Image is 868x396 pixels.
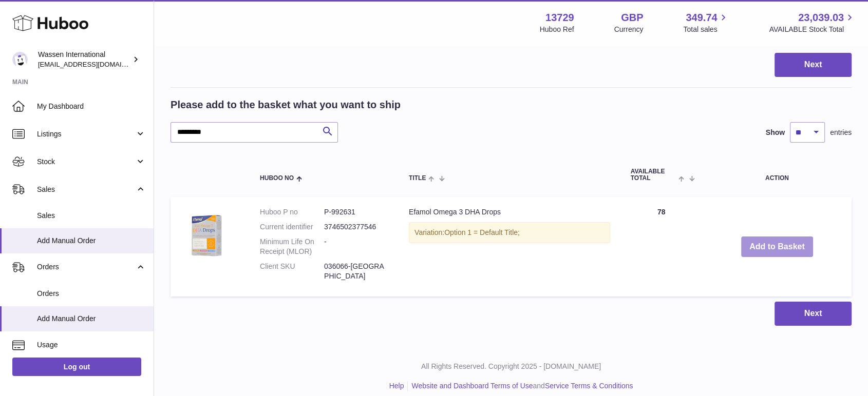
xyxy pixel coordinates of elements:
[775,53,852,77] button: Next
[37,314,146,324] span: Add Manual Order
[389,382,404,390] a: Help
[444,228,520,236] span: Option 1 = Default Title;
[37,157,135,167] span: Stock
[162,362,860,371] p: All Rights Reserved. Copyright 2025 - [DOMAIN_NAME]
[411,382,533,390] a: Website and Dashboard Terms of Use
[37,185,135,194] span: Sales
[545,11,574,25] strong: 13729
[37,102,146,111] span: My Dashboard
[12,358,141,376] a: Log out
[830,128,852,137] span: entries
[260,237,324,256] dt: Minimum Life On Receipt (MLOR)
[324,237,388,256] dd: -
[775,302,852,326] button: Next
[409,175,426,182] span: Title
[540,25,574,34] div: Huboo Ref
[620,197,703,296] td: 78
[260,175,294,182] span: Huboo no
[409,222,610,243] div: Variation:
[683,11,729,34] a: 349.74 Total sales
[324,222,388,232] dd: 3746502377546
[171,98,401,112] h2: Please add to the basket what you want to ship
[324,262,388,281] dd: 036066-[GEOGRAPHIC_DATA]
[631,168,676,182] span: AVAILABLE Total
[683,25,729,34] span: Total sales
[614,25,644,34] div: Currency
[37,211,146,221] span: Sales
[260,222,324,232] dt: Current identifier
[37,236,146,246] span: Add Manual Order
[769,25,856,34] span: AVAILABLE Stock Total
[12,52,28,67] img: gemma.moses@wassen.com
[38,60,151,68] span: [EMAIL_ADDRESS][DOMAIN_NAME]
[703,158,852,192] th: Action
[37,262,135,272] span: Orders
[769,11,856,34] a: 23,039.03 AVAILABLE Stock Total
[766,128,785,137] label: Show
[38,50,130,69] div: Wassen International
[408,381,633,391] li: and
[686,11,717,25] span: 349.74
[37,340,146,350] span: Usage
[324,207,388,217] dd: P-992631
[545,382,633,390] a: Service Terms & Conditions
[260,207,324,217] dt: Huboo P no
[37,129,135,139] span: Listings
[621,11,643,25] strong: GBP
[399,197,620,296] td: Efamol Omega 3 DHA Drops
[260,262,324,281] dt: Client SKU
[798,11,844,25] span: 23,039.03
[181,207,232,259] img: Efamol Omega 3 DHA Drops
[37,289,146,299] span: Orders
[741,236,813,258] button: Add to Basket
